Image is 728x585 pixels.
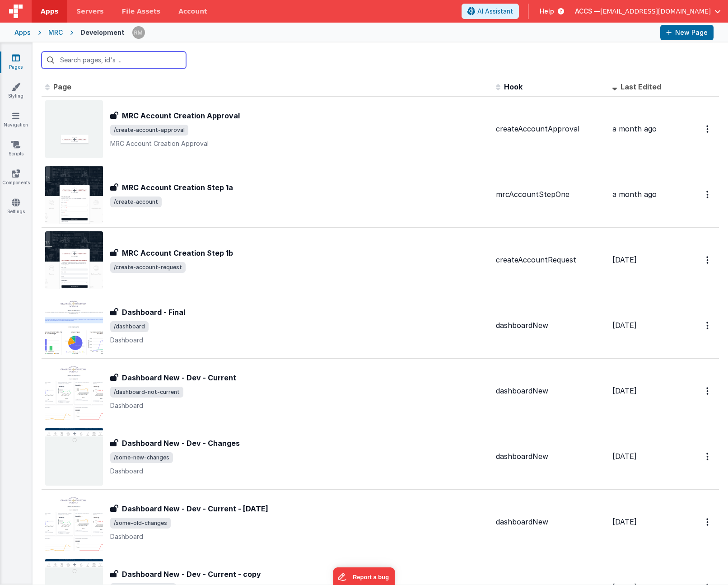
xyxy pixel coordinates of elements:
[122,7,161,16] span: File Assets
[575,7,721,16] button: ACCS — [EMAIL_ADDRESS][DOMAIN_NAME]
[122,182,233,193] h3: MRC Account Creation Step 1a
[496,124,605,134] div: createAccountApproval
[132,26,145,39] img: 1e10b08f9103151d1000344c2f9be56b
[76,7,103,16] span: Servers
[110,387,183,398] span: /dashboard-not-current
[122,503,268,514] h3: Dashboard New - Dev - Current - [DATE]
[701,251,715,269] button: Options
[496,320,605,331] div: dashboardNew
[612,386,637,395] span: [DATE]
[14,28,31,37] div: Apps
[110,518,171,529] span: /some-old-changes
[496,255,605,265] div: createAccountRequest
[110,321,149,332] span: /dashboard
[701,382,715,400] button: Options
[41,7,58,16] span: Apps
[122,110,240,121] h3: MRC Account Creation Approval
[110,467,489,476] p: Dashboard
[122,307,185,318] h3: Dashboard - Final
[42,51,186,69] input: Search pages, id's ...
[612,190,657,199] span: a month ago
[496,189,605,200] div: mrcAccountStepOne
[540,7,554,16] span: Help
[701,120,715,138] button: Options
[701,316,715,335] button: Options
[701,447,715,466] button: Options
[110,336,489,345] p: Dashboard
[110,452,173,463] span: /some-new-changes
[504,82,523,91] span: Hook
[477,7,513,16] span: AI Assistant
[122,569,261,580] h3: Dashboard New - Dev - Current - copy
[612,124,657,133] span: a month ago
[462,4,519,19] button: AI Assistant
[621,82,661,91] span: Last Edited
[80,28,125,37] div: Development
[496,451,605,462] div: dashboardNew
[496,386,605,396] div: dashboardNew
[122,438,240,449] h3: Dashboard New - Dev - Changes
[612,321,637,330] span: [DATE]
[110,197,162,207] span: /create-account
[110,262,186,273] span: /create-account-request
[612,452,637,461] span: [DATE]
[612,255,637,264] span: [DATE]
[701,185,715,204] button: Options
[701,513,715,531] button: Options
[660,25,714,40] button: New Page
[122,372,236,383] h3: Dashboard New - Dev - Current
[612,517,637,526] span: [DATE]
[110,125,188,136] span: /create-account-approval
[48,28,63,37] div: MRC
[110,139,489,148] p: MRC Account Creation Approval
[110,532,489,541] p: Dashboard
[110,401,489,410] p: Dashboard
[600,7,711,16] span: [EMAIL_ADDRESS][DOMAIN_NAME]
[575,7,600,16] span: ACCS —
[53,82,71,91] span: Page
[122,248,233,258] h3: MRC Account Creation Step 1b
[496,517,605,527] div: dashboardNew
